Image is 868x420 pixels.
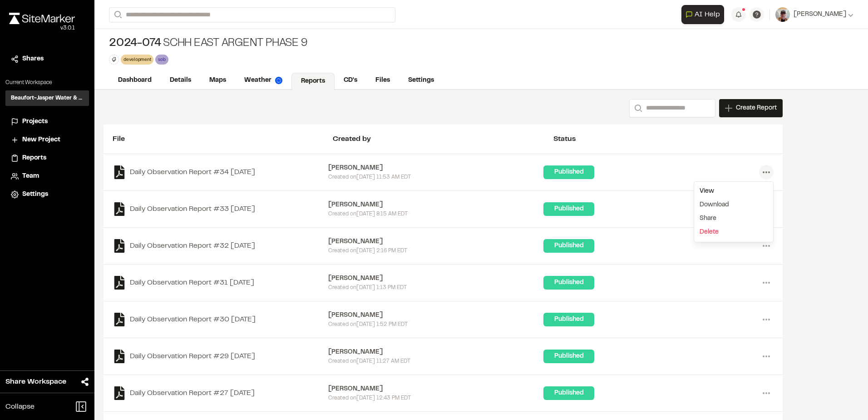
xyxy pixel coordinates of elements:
img: User [775,7,790,22]
a: Projects [11,117,84,127]
span: Shares [22,54,44,64]
span: Team [22,171,39,181]
div: Published [543,276,594,290]
div: Open AI Assistant [681,5,728,24]
div: Share [694,212,773,225]
a: Shares [11,54,84,64]
a: Daily Observation Report #27 [DATE] [113,386,328,400]
a: Team [11,171,84,181]
img: rebrand.png [9,13,75,24]
a: Reports [291,73,335,90]
div: Created on [DATE] 12:43 PM EDT [328,394,544,402]
div: Created on [DATE] 8:15 AM EDT [328,210,544,218]
div: Created on [DATE] 2:16 PM EDT [328,247,544,255]
div: Published [543,165,594,179]
a: Maps [200,72,235,89]
a: Delete [694,225,773,239]
a: Daily Observation Report #32 [DATE] [113,239,328,253]
button: Search [109,7,125,22]
img: precipai.png [275,77,282,84]
a: Daily Observation Report #29 [DATE] [113,350,328,363]
div: Published [543,386,594,400]
a: Weather [235,72,291,89]
span: 2024-074 [109,36,161,51]
button: Edit Tags [109,55,119,65]
div: [PERSON_NAME] [328,310,544,320]
span: Projects [22,117,48,127]
a: Download [694,198,773,212]
div: Created on [DATE] 1:52 PM EDT [328,320,544,329]
div: [PERSON_NAME] [328,163,544,173]
h3: Beaufort-Jasper Water & Sewer Authority [11,94,84,102]
p: Current Workspace [5,79,89,87]
span: Settings [22,190,48,200]
div: [PERSON_NAME] [328,274,544,284]
div: Published [543,313,594,326]
a: Daily Observation Report #30 [DATE] [113,313,328,326]
a: Settings [399,72,443,89]
button: Search [629,99,646,117]
a: Reports [11,153,84,163]
div: [PERSON_NAME] [328,200,544,210]
span: Create Report [736,103,777,113]
div: Created on [DATE] 1:13 PM EDT [328,284,544,292]
a: CD's [335,72,366,89]
span: Share Workspace [5,376,66,387]
span: [PERSON_NAME] [794,10,846,20]
div: Published [543,239,594,253]
div: [PERSON_NAME] [328,384,544,394]
span: New Project [22,135,60,145]
div: SCHH East Argent phase 9 [109,36,307,51]
div: sob [155,55,168,64]
div: Published [543,202,594,216]
a: Settings [11,190,84,200]
div: Status [553,134,774,145]
button: Open AI Assistant [681,5,724,24]
a: Dashboard [109,72,161,89]
span: Collapse [5,401,35,412]
a: Daily Observation Report #33 [DATE] [113,202,328,216]
div: Published [543,350,594,363]
a: Daily Observation Report #31 [DATE] [113,276,328,290]
a: View [694,185,773,198]
div: [PERSON_NAME] [328,347,544,357]
span: Reports [22,153,46,163]
a: Files [366,72,399,89]
a: Details [161,72,200,89]
div: Created on [DATE] 11:27 AM EDT [328,357,544,365]
span: AI Help [695,9,720,20]
div: File [113,134,333,145]
div: development [121,55,153,64]
div: Oh geez...please don't... [9,24,75,32]
a: New Project [11,135,84,145]
a: Daily Observation Report #34 [DATE] [113,165,328,179]
div: Created on [DATE] 11:53 AM EDT [328,173,544,181]
div: [PERSON_NAME] [328,237,544,247]
button: [PERSON_NAME] [775,7,853,22]
div: Created by [333,134,553,145]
